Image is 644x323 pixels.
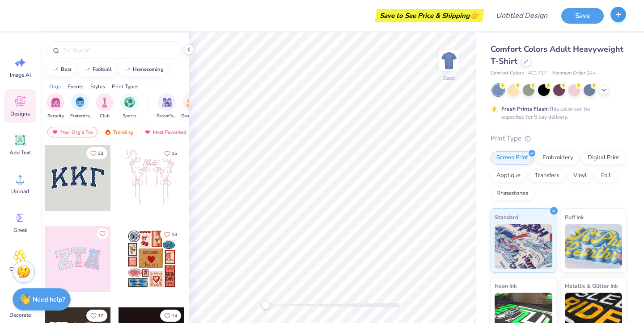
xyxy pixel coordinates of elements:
[120,93,138,120] div: filter for Sports
[47,93,64,120] div: filter for Sorority
[551,70,596,77] span: Minimum Order: 24 +
[160,228,181,240] button: Like
[565,212,584,222] span: Puff Ink
[119,63,168,76] button: homecoming
[160,310,181,322] button: Like
[47,113,64,120] span: Sorority
[440,52,458,70] img: Back
[51,129,59,135] img: most_fav.gif
[181,93,202,120] div: filter for Game Day
[561,8,604,24] button: Save
[489,7,555,25] input: Untitled Design
[47,63,76,76] button: bear
[491,151,534,165] div: Screen Print
[86,310,107,322] button: Like
[495,212,518,222] span: Standard
[124,97,135,108] img: Sports Image
[181,93,202,120] button: filter button
[124,67,131,72] img: trend_line.gif
[181,113,202,120] span: Game Day
[443,74,455,82] div: Back
[261,301,270,310] div: Accessibility label
[491,44,623,66] span: Comfort Colors Adult Heavyweight T-Shirt
[47,127,97,137] div: Your Org's Fav
[70,93,90,120] div: filter for Fraternity
[595,169,616,182] div: Foil
[10,110,30,117] span: Designs
[529,169,565,182] div: Transfers
[75,97,85,108] img: Fraternity Image
[501,105,611,121] div: This color can be expedited for 5 day delivery.
[172,151,177,156] span: 15
[79,63,116,76] button: football
[582,151,625,165] div: Digital Print
[96,93,114,120] div: filter for Club
[49,83,61,91] div: Orgs
[491,187,534,200] div: Rhinestones
[104,129,111,135] img: trending.gif
[157,113,177,120] span: Parent's Weekend
[98,151,103,156] span: 33
[140,127,191,137] div: Most Favorited
[90,83,105,91] div: Styles
[84,67,91,72] img: trend_line.gif
[11,188,29,195] span: Upload
[93,67,112,72] div: football
[13,227,27,234] span: Greek
[97,228,108,239] button: Like
[144,129,151,135] img: most_fav.gif
[157,93,177,120] div: filter for Parent's Weekend
[61,67,72,72] div: bear
[5,265,35,280] span: Clipart & logos
[10,71,31,79] span: Image AI
[495,281,517,290] span: Neon Ink
[157,93,177,120] button: filter button
[98,314,103,318] span: 17
[100,127,137,137] div: Trending
[123,113,136,120] span: Sports
[52,67,59,72] img: trend_line.gif
[62,46,176,54] input: Try "Alpha"
[9,149,31,156] span: Add Text
[112,83,139,91] div: Print Types
[68,83,84,91] div: Events
[565,281,618,290] span: Metallic & Glitter Ink
[172,232,177,237] span: 14
[501,105,549,112] strong: Fresh Prints Flash:
[100,113,110,120] span: Club
[9,311,31,319] span: Decorate
[70,93,90,120] button: filter button
[162,97,172,108] img: Parent's Weekend Image
[491,70,524,77] span: Comfort Colors
[51,97,61,108] img: Sorority Image
[96,93,114,120] button: filter button
[186,97,197,108] img: Game Day Image
[70,113,90,120] span: Fraternity
[160,147,181,159] button: Like
[495,224,552,269] img: Standard
[491,169,526,182] div: Applique
[120,93,138,120] button: filter button
[528,70,547,77] span: # C1717
[86,147,107,159] button: Like
[377,9,482,22] div: Save to See Price & Shipping
[537,151,579,165] div: Embroidery
[565,224,623,269] img: Puff Ink
[568,169,593,182] div: Vinyl
[491,133,626,144] div: Print Type
[133,67,164,72] div: homecoming
[100,97,110,108] img: Club Image
[172,314,177,318] span: 14
[33,295,65,304] strong: Need help?
[47,93,64,120] button: filter button
[470,10,479,21] span: 👉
